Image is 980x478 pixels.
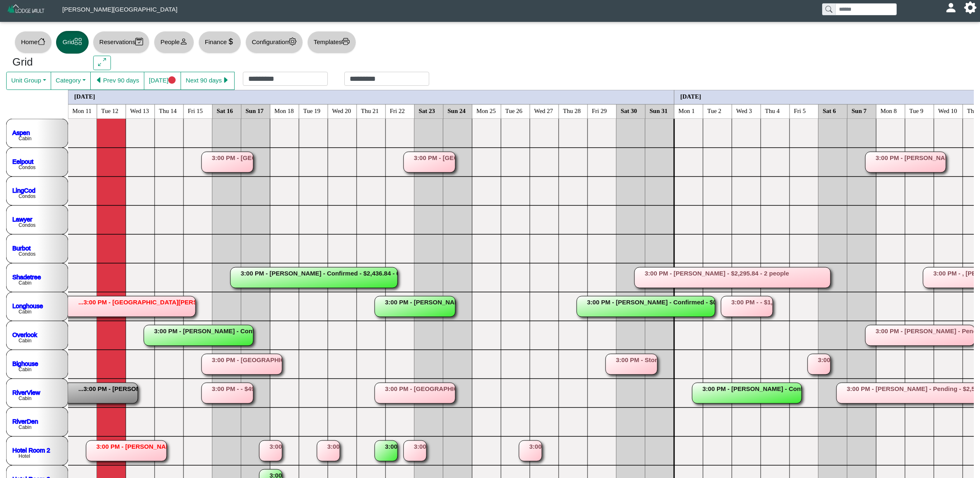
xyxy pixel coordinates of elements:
svg: person fill [948,5,954,11]
svg: printer [342,38,350,45]
text: Cabin [19,280,31,286]
svg: caret left fill [95,76,103,84]
a: RiverView [12,389,40,396]
text: Condos [19,222,35,228]
svg: circle fill [168,76,176,84]
button: Reservationscalendar2 check [93,31,150,54]
text: Mon 8 [881,107,897,114]
button: Peopleperson [154,31,194,54]
a: Longhouse [12,302,43,309]
text: Wed 3 [736,107,752,114]
button: caret left fillPrev 90 days [90,72,144,90]
text: Tue 2 [707,107,721,114]
svg: arrows angle expand [98,58,106,66]
svg: calendar2 check [135,38,143,45]
svg: gear fill [967,5,973,11]
text: Tue 9 [909,107,924,114]
text: Mon 11 [73,107,92,114]
h3: Grid [12,56,81,69]
text: [DATE] [74,93,95,99]
a: Hotel Room 2 [12,446,50,453]
text: Sat 6 [823,107,837,114]
text: Cabin [19,396,31,401]
text: Sat 16 [217,107,233,114]
text: Wed 13 [130,107,149,114]
img: Z [7,3,46,18]
svg: grid [74,38,82,45]
text: Sat 23 [419,107,435,114]
text: Condos [19,193,35,199]
a: Shadetree [12,273,41,280]
button: Templatesprinter [307,31,356,54]
text: Thu 28 [563,107,581,114]
text: Mon 25 [477,107,496,114]
a: Overlook [12,331,38,338]
svg: gear [289,38,296,45]
button: Unit Group [6,72,51,90]
svg: house [38,38,45,45]
text: Sun 31 [650,107,668,114]
text: Cabin [19,367,31,372]
a: Aspen [12,129,30,136]
text: Wed 27 [534,107,553,114]
text: Condos [19,165,35,170]
text: Cabin [19,338,31,344]
a: Burbot [12,244,31,251]
text: Sun 24 [448,107,466,114]
a: RiverDen [12,417,38,424]
text: Sun 7 [852,107,867,114]
text: Fri 22 [390,107,405,114]
text: Condos [19,251,35,257]
text: Cabin [19,424,31,430]
a: Lawyer [12,215,32,222]
button: [DATE]circle fill [144,72,181,90]
a: Eelpout [12,158,34,165]
text: Wed 10 [938,107,957,114]
button: Gridgrid [56,31,89,54]
text: Cabin [19,136,31,141]
text: Thu 4 [765,107,780,114]
text: Thu 14 [159,107,177,114]
text: Thu 21 [361,107,379,114]
button: Financecurrency dollar [198,31,241,54]
text: Sun 17 [246,107,264,114]
text: [DATE] [680,93,701,99]
input: Check in [243,72,328,86]
a: Bighouse [12,360,38,367]
button: Configurationgear [245,31,303,54]
text: Fri 29 [592,107,607,114]
svg: caret right fill [222,76,230,84]
text: Mon 1 [679,107,695,114]
input: Check out [344,72,429,86]
text: Tue 12 [101,107,119,114]
a: LingCod [12,186,35,193]
text: Tue 26 [505,107,523,114]
svg: search [825,6,832,12]
text: Wed 20 [332,107,351,114]
text: Fri 5 [794,107,806,114]
svg: currency dollar [227,38,235,45]
text: Fri 15 [188,107,203,114]
text: Hotel [19,453,30,459]
text: Tue 19 [303,107,321,114]
button: Homehouse [14,31,52,54]
text: Mon 18 [275,107,294,114]
button: Next 90 dayscaret right fill [181,72,235,90]
button: arrows angle expand [93,56,111,71]
text: Cabin [19,309,31,315]
text: Sat 30 [621,107,637,114]
button: Category [51,72,91,90]
svg: person [180,38,188,45]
